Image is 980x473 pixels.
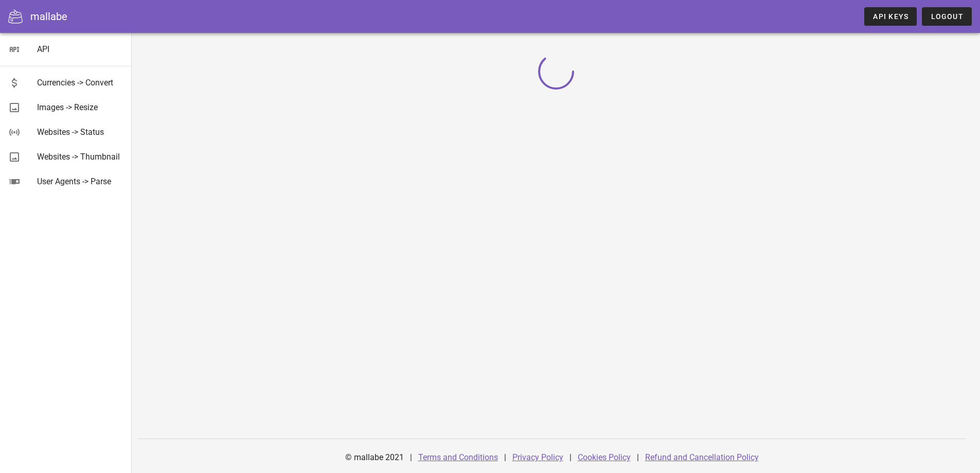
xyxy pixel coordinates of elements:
[578,452,631,462] a: Cookies Policy
[37,78,123,87] div: Currencies -> Convert
[872,12,908,21] span: API Keys
[512,452,563,462] a: Privacy Policy
[645,452,759,462] a: Refund and Cancellation Policy
[37,44,123,54] div: API
[922,7,972,26] button: Logout
[37,127,123,137] div: Websites -> Status
[410,445,412,470] div: |
[37,177,123,186] div: User Agents -> Parse
[339,445,410,470] div: © mallabe 2021
[418,452,498,462] a: Terms and Conditions
[504,445,506,470] div: |
[569,445,572,470] div: |
[637,445,639,470] div: |
[37,152,123,162] div: Websites -> Thumbnail
[30,9,67,24] div: mallabe
[864,7,917,26] a: API Keys
[930,12,964,21] span: Logout
[37,102,123,112] div: Images -> Resize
